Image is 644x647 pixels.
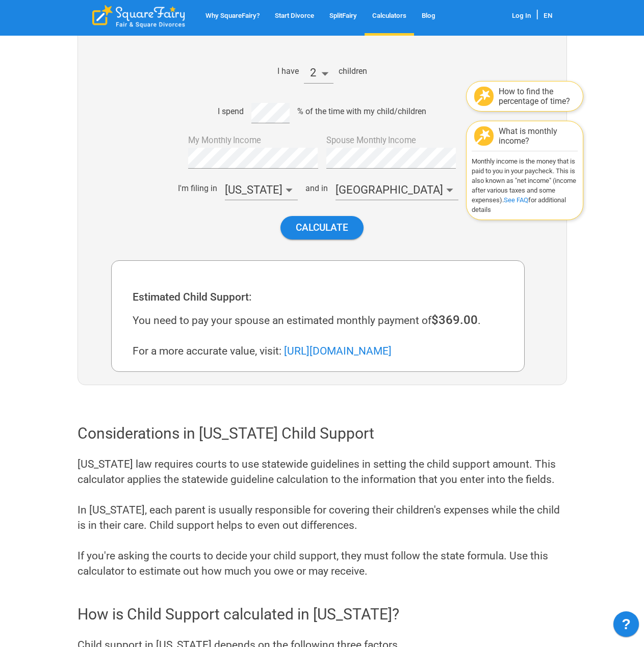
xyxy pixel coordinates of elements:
a: SplitFairy [322,10,365,22]
div: [US_STATE] [225,180,298,201]
label: Spouse Monthly Income [326,134,416,147]
div: How is Child Support calculated in [US_STATE]? [78,604,567,625]
div: I'm filing in [178,183,217,193]
div: You need to pay your spouse an estimated monthly payment of . For a more accurate value, visit: [133,312,512,359]
div: [GEOGRAPHIC_DATA] [336,180,458,201]
span: | [531,8,544,20]
div: 2 [304,63,333,84]
a: Calculators [365,10,414,22]
div: I have [277,66,299,76]
a: Log In [512,12,531,19]
span: $369.00 [431,313,478,327]
a: Start Divorce [267,10,322,22]
button: Calculate [280,216,364,239]
div: SquareFairy Logo [92,5,185,28]
div: % of the time with my child/children [297,106,426,116]
div: What is monthly income? [499,126,575,146]
iframe: JSD widget [608,606,644,647]
div: children [339,66,367,76]
div: and in [305,183,328,193]
a: [URL][DOMAIN_NAME] [284,345,392,357]
div: I spend [218,106,244,116]
div: EN [544,9,552,22]
a: See FAQ [504,196,528,204]
div: Estimated Child Support: [133,289,512,305]
div: Monthly income is the money that is paid to you in your paycheck. This is also known as "net inco... [472,151,578,214]
div: How to find the percentage of time? [499,87,575,106]
div: Considerations in [US_STATE] Child Support [78,423,567,444]
div: [US_STATE] law requires courts to use statewide guidelines in setting the child support amount. T... [78,456,567,579]
a: Why SquareFairy? [198,10,267,22]
label: My Monthly Income [188,134,261,147]
a: Blog [414,10,443,22]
